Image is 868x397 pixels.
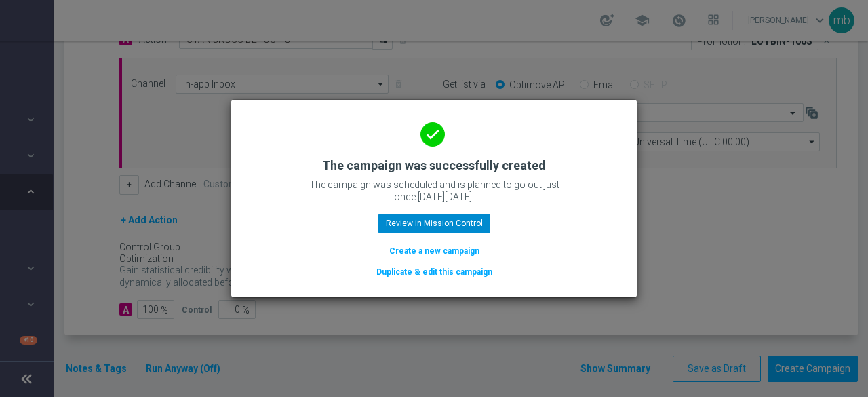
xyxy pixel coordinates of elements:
[388,244,481,259] button: Create a new campaign
[378,214,490,233] button: Review in Mission Control
[298,178,570,203] p: The campaign was scheduled and is planned to go out just once [DATE][DATE].
[420,122,445,147] i: done
[375,265,494,280] button: Duplicate & edit this campaign
[322,157,546,174] h2: The campaign was successfully created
